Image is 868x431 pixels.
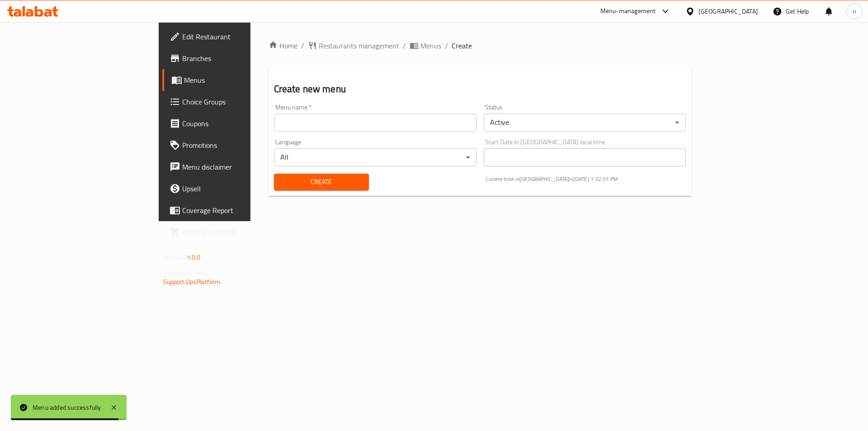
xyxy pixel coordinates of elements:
a: Edit Restaurant [162,26,304,47]
nav: breadcrumb [269,40,692,51]
li: / [403,40,406,51]
a: Upsell [162,178,304,199]
a: Menus [162,69,304,91]
a: Branches [162,47,304,69]
span: Edit Restaurant [182,31,297,42]
a: Menus [410,40,441,51]
input: Please enter Menu name [274,114,476,132]
span: Version: [163,251,185,263]
a: Menu disclaimer [162,156,304,178]
span: Menu disclaimer [182,161,297,172]
a: Grocery Checklist [162,221,304,243]
span: Create [452,40,472,51]
span: Menus [420,40,441,51]
a: Coupons [162,113,304,134]
button: Create [274,174,369,190]
a: Choice Groups [162,91,304,113]
span: Menus [184,75,297,85]
div: Menu added successfully [33,403,101,412]
li: / [445,40,448,51]
div: [GEOGRAPHIC_DATA] [698,6,758,16]
span: Coverage Report [182,205,297,216]
span: Grocery Checklist [182,227,297,237]
span: n [853,6,856,16]
div: All [274,148,476,166]
span: Choice Groups [182,96,297,107]
div: Active [484,114,686,132]
a: Support.OpsPlatform [163,276,221,288]
h2: Create new menu [274,82,686,96]
span: Get support on: [163,267,205,279]
div: Menu-management [600,6,656,17]
span: Branches [182,53,297,64]
span: Upsell [182,183,297,194]
a: Promotions [162,134,304,156]
span: Promotions [182,140,297,151]
span: 1.0.0 [187,251,201,263]
span: Coupons [182,118,297,129]
a: Coverage Report [162,199,304,221]
span: Restaurants management [319,40,399,51]
span: Create [281,176,362,188]
p: Current time in [GEOGRAPHIC_DATA] is [DATE] 1:32:01 PM [486,175,686,183]
a: Restaurants management [308,40,399,51]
